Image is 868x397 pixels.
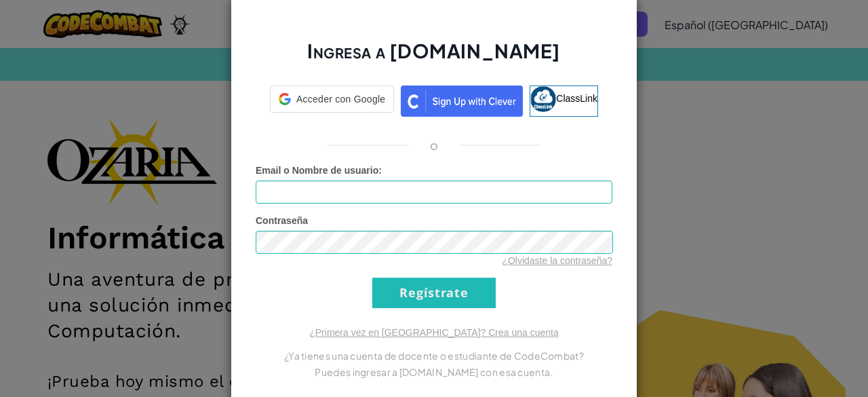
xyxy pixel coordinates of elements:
a: Acceder con Google [270,86,394,117]
span: Email o Nombre de usuario [256,165,378,176]
div: Acceder con Google [270,86,394,113]
span: ClassLink [556,92,597,103]
img: classlink-logo-small.png [530,86,556,112]
a: ¿Primera vez en [GEOGRAPHIC_DATA]? Crea una cuenta [309,327,559,338]
p: Puedes ingresar a [DOMAIN_NAME] con esa cuenta. [256,364,612,380]
p: ¿Ya tienes una cuenta de docente o estudiante de CodeCombat? [256,347,612,364]
span: Contraseña [256,215,308,226]
label: : [256,164,382,177]
span: Acceder con Google [296,92,385,106]
p: o [430,137,438,153]
input: Regístrate [372,278,496,308]
img: clever_sso_button@2x.png [401,86,523,117]
h2: Ingresa a [DOMAIN_NAME] [256,38,612,77]
a: ¿Olvidaste la contraseña? [502,255,612,266]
